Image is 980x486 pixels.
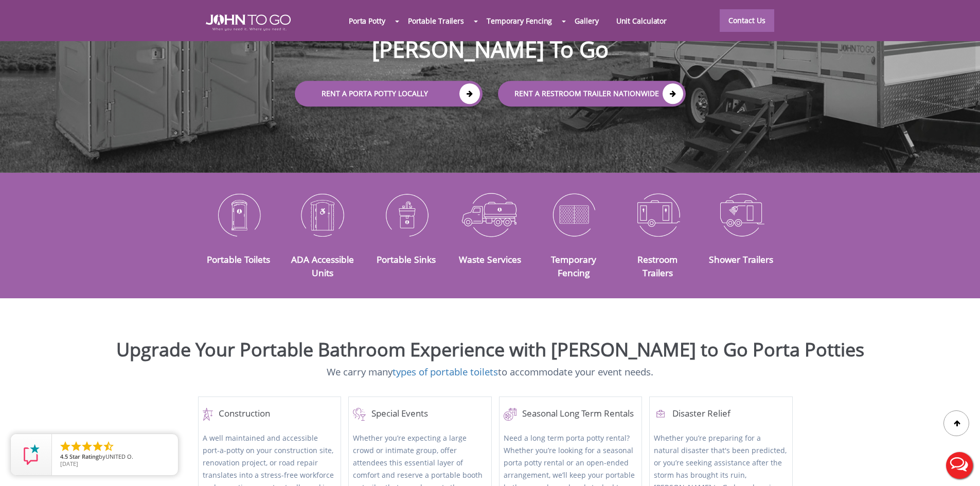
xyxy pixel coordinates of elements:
[70,440,82,453] li: 
[709,253,773,265] a: Shower Trailers
[551,253,596,279] a: Temporary Fencing
[60,453,68,460] span: 4.5
[291,253,354,279] a: ADA Accessible Units
[393,365,498,378] a: types of portable toilets
[295,81,483,107] a: Rent a Porta Potty Locally
[8,339,972,360] h2: Upgrade Your Portable Bathroom Experience with [PERSON_NAME] to Go Porta Potties
[608,10,676,32] a: Unit Calculator
[206,14,291,31] img: JOHN to go
[60,454,170,461] span: by
[399,10,473,32] a: Portable Trailers
[377,253,436,265] a: Portable Sinks
[59,440,72,453] li: 
[540,188,608,241] img: Temporary-Fencing-cion_N.png
[456,188,524,241] img: Waste-Services-icon_N.png
[92,440,104,453] li: 
[340,10,394,32] a: Porta Potty
[60,460,78,467] span: [DATE]
[21,444,42,465] img: Review Rating
[637,253,678,279] a: Restroom Trailers
[654,408,788,421] h4: Disaster Relief
[207,253,270,265] a: Portable Toilets
[459,253,521,265] a: Waste Services
[69,453,99,460] span: Star Rating
[105,453,133,460] span: UNITED O.
[939,445,980,486] button: Live Chat
[102,440,115,453] li: 
[205,188,273,241] img: Portable-Toilets-icon_N.png
[566,10,607,32] a: Gallery
[81,440,93,453] li: 
[8,365,972,379] p: We carry many to accommodate your event needs.
[478,10,561,32] a: Temporary Fencing
[623,188,692,241] img: Restroom-Trailers-icon_N.png
[707,188,776,241] img: Shower-Trailers-icon_N.png
[203,408,336,421] a: Construction
[372,188,440,241] img: Portable-Sinks-icon_N.png
[504,408,637,421] a: Seasonal Long Term Rentals
[353,408,487,421] a: Special Events
[288,188,357,241] img: ADA-Accessible-Units-icon_N.png
[498,81,686,107] a: rent a RESTROOM TRAILER Nationwide
[720,9,774,32] a: Contact Us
